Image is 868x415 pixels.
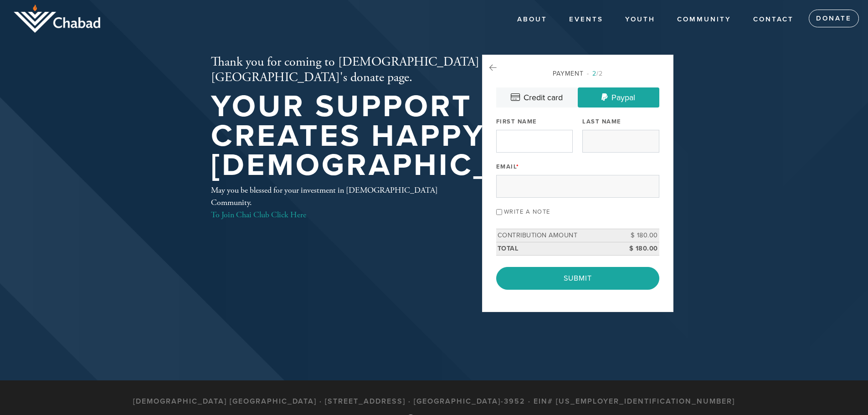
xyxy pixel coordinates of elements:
label: Write a note [504,208,550,215]
div: Payment [496,69,659,78]
div: May you be blessed for your investment in [DEMOGRAPHIC_DATA] Community. [211,184,452,221]
h2: Thank you for coming to [DEMOGRAPHIC_DATA][GEOGRAPHIC_DATA]'s donate page. [211,55,602,85]
a: About [510,11,554,28]
a: Events [562,11,610,28]
span: 2 [592,70,596,77]
a: Credit card [496,87,578,108]
a: Donate [809,10,859,28]
h3: [DEMOGRAPHIC_DATA] [GEOGRAPHIC_DATA] · [STREET_ADDRESS] · [GEOGRAPHIC_DATA]-3952 · EIN# [US_EMPLO... [133,397,735,406]
label: Email [496,163,519,171]
a: COMMUNITY [670,11,738,28]
img: logo_half.png [14,5,100,33]
h1: Your support creates happy [DEMOGRAPHIC_DATA]! [211,92,602,180]
label: First Name [496,118,537,126]
span: This field is required. [516,163,519,170]
td: $ 180.00 [618,242,659,255]
a: To Join Chai Club Click Here [211,210,306,220]
input: Submit [496,267,659,290]
td: Total [496,242,618,255]
label: Last Name [582,118,621,126]
a: Contact [746,11,801,28]
a: YOUTH [618,11,662,28]
td: $ 180.00 [618,229,659,242]
span: /2 [587,70,603,77]
td: Contribution Amount [496,229,618,242]
a: Paypal [578,87,659,108]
